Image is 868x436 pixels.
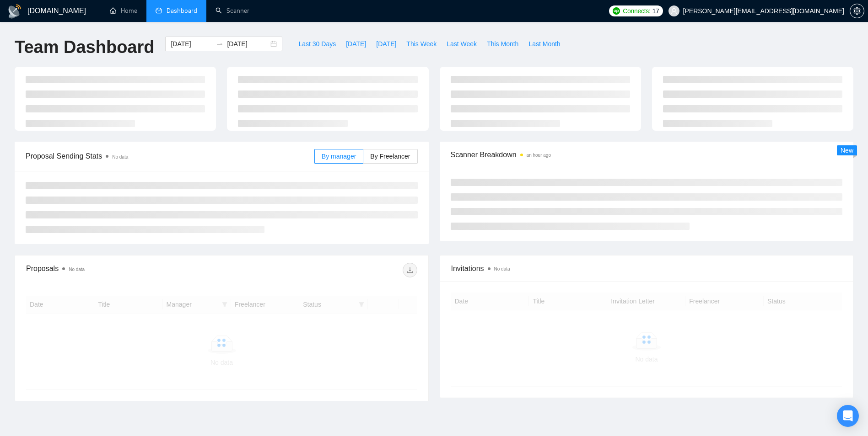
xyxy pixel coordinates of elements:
a: homeHome [110,7,137,15]
span: Last Month [528,39,560,49]
span: No data [69,267,85,272]
button: [DATE] [371,37,401,51]
span: Invitations [451,263,842,274]
span: No data [494,266,510,271]
button: setting [850,4,864,18]
span: [DATE] [346,39,366,49]
img: logo [7,4,22,19]
span: Connects: [623,6,650,16]
span: By Freelancer [370,153,410,160]
div: Open Intercom Messenger [837,405,859,427]
button: This Month [482,37,523,51]
h1: Team Dashboard [15,37,154,58]
span: setting [850,7,864,15]
span: Scanner Breakdown [451,149,843,160]
span: By manager [322,153,356,160]
span: 17 [652,6,659,16]
span: [DATE] [376,39,396,49]
span: Dashboard [167,7,197,15]
time: an hour ago [527,153,551,158]
a: searchScanner [216,7,249,15]
span: Last Week [447,39,477,49]
button: Last Week [442,37,482,51]
input: End date [227,39,269,49]
span: Last 30 Days [298,39,336,49]
button: Last 30 Days [293,37,341,51]
span: New [841,147,853,154]
button: [DATE] [341,37,371,51]
div: Proposals [26,263,221,277]
span: This Month [487,39,518,49]
span: No data [112,154,128,160]
span: to [216,40,223,48]
input: Start date [171,39,212,49]
span: Proposal Sending Stats [26,150,314,162]
button: Last Month [523,37,565,51]
a: setting [850,7,864,15]
span: user [671,8,677,14]
span: swap-right [216,40,223,48]
span: This Week [406,39,437,49]
button: This Week [401,37,442,51]
span: dashboard [156,7,162,14]
img: upwork-logo.png [613,7,620,15]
